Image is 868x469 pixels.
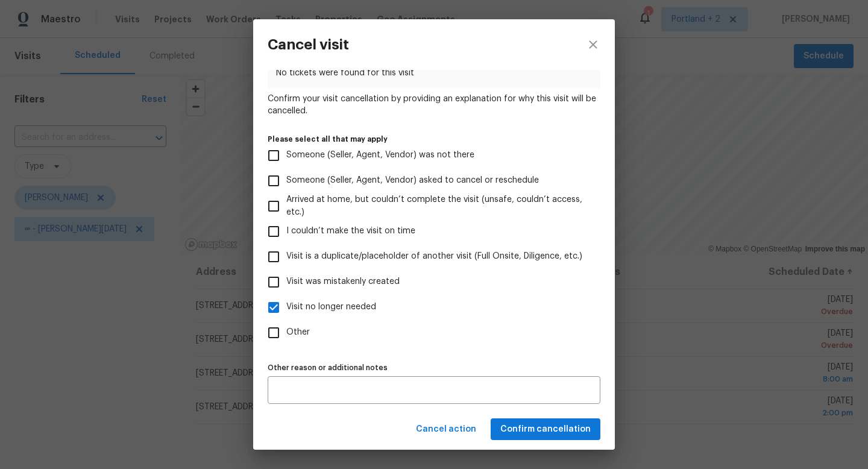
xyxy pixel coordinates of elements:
span: No tickets were found for this visit [276,67,591,79]
span: Visit was mistakenly created [286,275,400,288]
span: I couldn’t make the visit on time [286,225,415,238]
span: Confirm your visit cancellation by providing an explanation for why this visit will be cancelled. [268,93,600,117]
label: Please select all that may apply [268,136,600,143]
span: Confirm cancellation [500,422,591,437]
button: Confirm cancellation [491,418,600,441]
span: Visit no longer needed [286,301,376,313]
button: Cancel action [411,418,481,441]
span: Someone (Seller, Agent, Vendor) asked to cancel or reschedule [286,174,539,187]
span: Arrived at home, but couldn’t complete the visit (unsafe, couldn’t access, etc.) [286,194,591,219]
label: Other reason or additional notes [268,364,600,371]
span: Visit is a duplicate/placeholder of another visit (Full Onsite, Diligence, etc.) [286,250,582,263]
h3: Cancel visit [268,36,349,53]
span: Cancel action [416,422,476,437]
span: Other [286,326,310,339]
button: close [571,19,615,70]
span: Someone (Seller, Agent, Vendor) was not there [286,149,474,162]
